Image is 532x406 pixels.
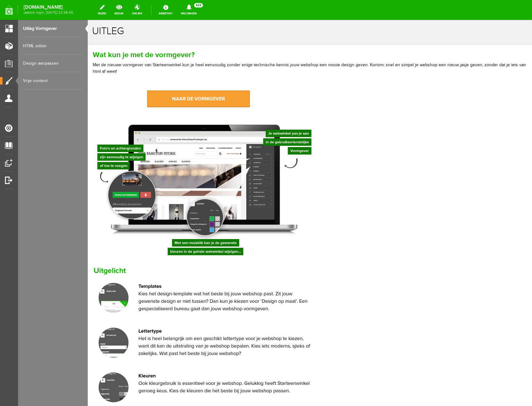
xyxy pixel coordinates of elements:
strong: [DOMAIN_NAME] [24,6,73,9]
h2: Wat kun je met de vormgever? [5,31,439,39]
h1: uitleg [4,6,440,17]
img: Uitleg [5,100,229,246]
a: HTML editor [23,37,83,55]
a: Design aanpassen [23,55,83,72]
a: wijzig [94,3,110,17]
a: naar de vormgever [59,71,162,87]
a: Meldingen424 [177,3,201,17]
a: Assistent [155,3,176,17]
span: laatste login: [DATE] 22:56:45 [24,11,73,14]
a: Vrije content [23,72,83,90]
a: bekijk [111,3,127,17]
a: online [128,3,146,17]
a: Uitleg Vormgever [23,20,83,37]
p: Met de nieuwe vormgever van Starteenwinkel kun je heel eenvoudig zonder enige technische kennis j... [5,42,439,55]
span: 424 [194,3,203,7]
